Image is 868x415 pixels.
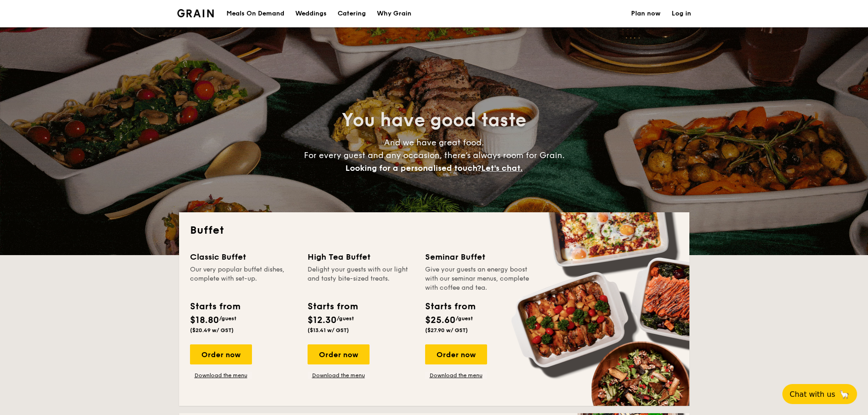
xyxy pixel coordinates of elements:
[308,315,337,326] span: $12.30
[425,327,468,333] span: ($27.90 w/ GST)
[190,372,252,379] a: Download the menu
[308,344,370,364] div: Order now
[219,315,236,322] span: /guest
[425,265,532,292] div: Give your guests an energy boost with our seminar menus, complete with coffee and tea.
[190,315,219,326] span: $18.80
[425,372,487,379] a: Download the menu
[177,9,214,17] img: Grain
[337,315,354,322] span: /guest
[456,315,473,322] span: /guest
[190,300,240,313] div: Starts from
[308,265,414,292] div: Delight your guests with our light and tasty bite-sized treats.
[190,344,252,364] div: Order now
[425,315,456,326] span: $25.60
[425,300,475,313] div: Starts from
[425,344,487,364] div: Order now
[839,389,850,400] span: 🦙
[308,327,349,333] span: ($13.41 w/ GST)
[308,372,370,379] a: Download the menu
[190,265,297,292] div: Our very popular buffet dishes, complete with set-up.
[425,251,532,263] div: Seminar Buffet
[790,390,835,399] span: Chat with us
[481,163,523,173] span: Let's chat.
[308,300,357,313] div: Starts from
[308,251,414,263] div: High Tea Buffet
[190,327,234,333] span: ($20.49 w/ GST)
[177,9,214,17] a: Logotype
[782,384,857,404] button: Chat with us🦙
[190,223,678,238] h2: Buffet
[190,251,297,263] div: Classic Buffet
